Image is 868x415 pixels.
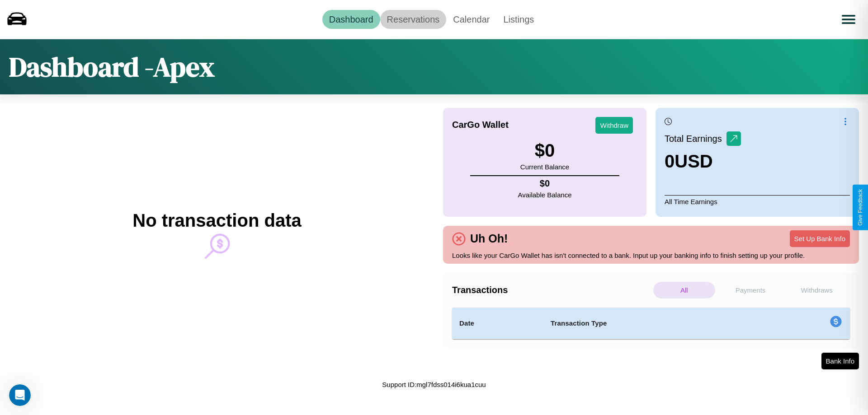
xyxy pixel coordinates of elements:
[857,189,863,226] div: Give Feedback
[836,7,861,32] button: Open menu
[382,378,486,391] p: Support ID: mgl7fdss014i6kua1cuu
[466,232,512,245] h4: Uh Oh!
[551,318,756,329] h4: Transaction Type
[446,10,496,29] a: Calendar
[821,353,859,369] button: Bank Info
[518,178,572,189] h4: $ 0
[786,282,848,298] p: Withdraws
[380,10,447,29] a: Reservations
[452,285,651,295] h4: Transactions
[665,151,741,172] h3: 0 USD
[452,308,850,339] table: simple table
[790,230,850,247] button: Set Up Bank Info
[518,189,572,201] p: Available Balance
[452,249,850,261] p: Looks like your CarGo Wallet has isn't connected to a bank. Input up your banking info to finish ...
[595,117,633,134] button: Withdraw
[9,48,215,85] h1: Dashboard - Apex
[720,282,782,298] p: Payments
[520,140,569,161] h3: $ 0
[496,10,541,29] a: Listings
[452,120,509,130] h4: CarGo Wallet
[665,131,726,147] p: Total Earnings
[322,10,380,29] a: Dashboard
[459,318,536,329] h4: Date
[653,282,715,298] p: All
[520,161,569,173] p: Current Balance
[665,195,850,208] p: All Time Earnings
[9,384,31,406] iframe: Intercom live chat
[132,210,301,231] h2: No transaction data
